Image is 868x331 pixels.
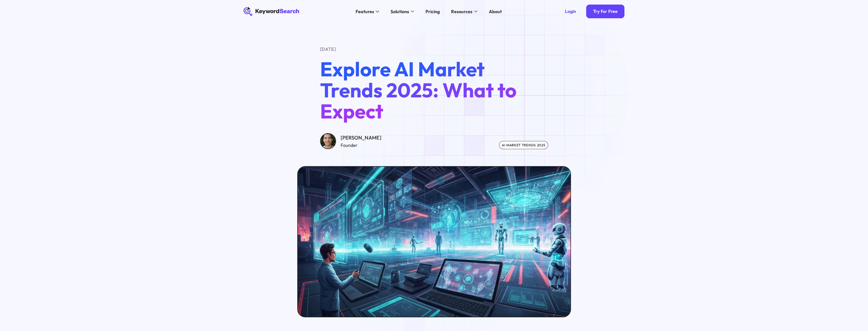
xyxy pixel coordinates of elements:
[486,7,505,16] a: About
[499,141,548,149] div: ai market trends 2025
[391,8,409,15] div: Solutions
[565,9,576,14] div: Login
[320,46,548,53] div: [DATE]
[593,9,618,14] div: Try for Free
[341,134,381,142] div: [PERSON_NAME]
[426,8,440,15] div: Pricing
[356,8,374,15] div: Features
[451,8,472,15] div: Resources
[558,5,583,18] a: Login
[489,8,502,15] div: About
[586,5,624,18] a: Try for Free
[341,142,381,149] div: Founder
[320,56,516,124] span: Explore AI Market Trends 2025: What to Expect
[422,7,443,16] a: Pricing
